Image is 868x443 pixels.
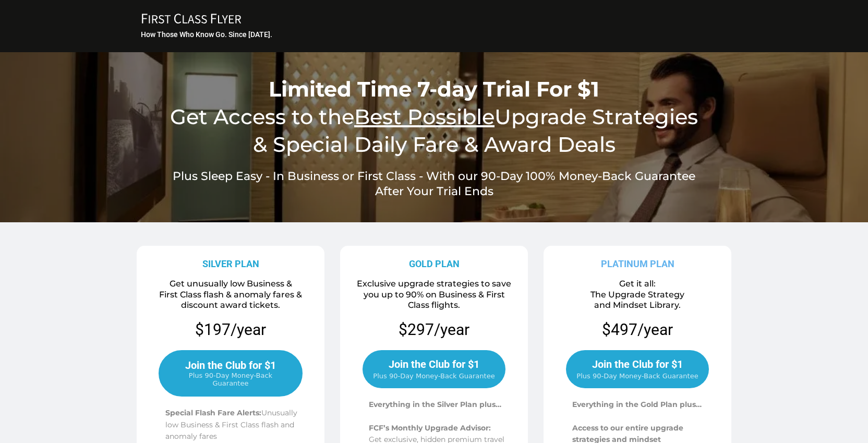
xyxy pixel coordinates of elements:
[170,279,292,289] span: Get unusually low Business &
[566,350,708,388] a: Join the Club for $1 Plus 90-Day Money-Back Guarantee
[159,350,303,397] a: Join the Club for $1 Plus 90-Day Money-Back Guarantee
[170,372,291,387] span: Plus 90-Day Money-Back Guarantee
[170,104,698,129] span: Get Access to the Upgrade Strategies
[269,76,599,102] span: Limited Time 7-day Trial For $1
[173,169,695,183] span: Plus Sleep Easy - In Business or First Class - With our 90-Day 100% Money-Back Guarantee
[357,279,511,310] span: Exclusive upgrade strategies to save you up to 90% on Business & First Class flights.
[165,408,261,417] span: Special Flash Fare Alerts:
[202,258,259,269] strong: SILVER PLAN
[590,290,684,300] span: The Upgrade Strategy
[389,358,479,370] span: Join the Club for $1
[572,400,702,409] span: Everything in the Gold Plan plus…
[592,358,683,370] span: Join the Club for $1
[354,104,495,129] u: Best Possible
[373,372,495,380] span: Plus 90-Day Money-Back Guarantee
[619,279,656,289] span: Get it all:
[601,258,674,269] strong: PLATINUM PLAN
[409,258,460,269] strong: GOLD PLAN
[369,400,501,409] span: Everything in the Silver Plan plus…
[369,423,491,433] span: FCF’s Monthly Upgrade Advisor:
[399,319,469,340] p: $297/year
[140,319,321,340] p: $197/year
[363,350,505,388] a: Join the Club for $1 Plus 90-Day Money-Back Guarantee
[159,290,302,310] span: First Class flash & anomaly fares & discount award tickets.
[185,359,276,372] span: Join the Club for $1
[165,408,297,441] span: Unusually low Business & First Class flash and anomaly fares
[594,300,681,310] span: and Mindset Library.
[253,131,616,157] span: & Special Daily Fare & Award Deals
[576,372,698,380] span: Plus 90-Day Money-Back Guarantee
[602,319,673,340] p: $497/year
[141,30,729,39] h3: How Those Who Know Go. Since [DATE].
[375,184,493,198] span: After Your Trial Ends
